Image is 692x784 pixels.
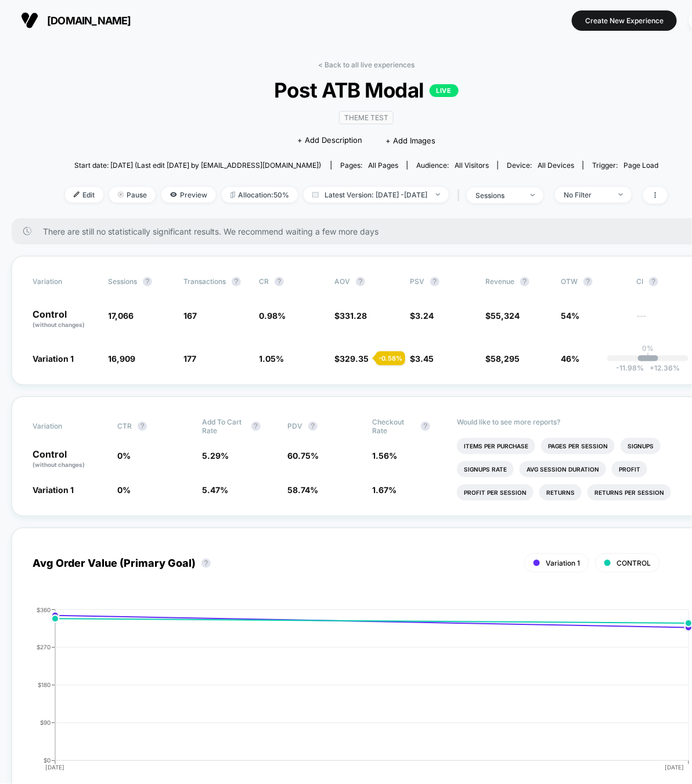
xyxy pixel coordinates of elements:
[109,187,156,203] span: Pause
[491,311,520,321] span: 55,324
[564,190,610,199] div: No Filter
[108,277,137,286] span: Sessions
[339,111,394,124] span: Theme Test
[17,11,135,30] button: [DOMAIN_NAME]
[222,187,298,203] span: Allocation: 50%
[649,277,658,286] button: ?
[21,607,689,781] div: AVG_ORDER_VALUE
[572,10,677,31] button: Create New Experience
[617,559,651,567] span: CONTROL
[650,364,655,372] span: +
[410,311,434,321] span: $
[455,187,467,204] span: |
[33,310,96,329] p: Control
[33,354,74,364] span: Variation 1
[561,277,625,286] span: OTW
[561,311,579,321] span: 54%
[538,161,574,170] span: all devices
[251,422,261,431] button: ?
[287,422,302,430] span: PDV
[416,161,489,170] div: Audience:
[287,451,319,461] span: 60.75 %
[592,161,658,170] div: Trigger:
[183,354,196,364] span: 177
[546,559,580,567] span: Variation 1
[334,277,350,286] span: AOV
[583,277,593,286] button: ?
[647,353,649,361] p: |
[436,193,440,196] img: end
[259,277,269,286] span: CR
[201,559,211,568] button: ?
[33,418,96,435] span: Variation
[108,354,135,364] span: 16,909
[203,451,229,461] span: 5.29 %
[108,311,134,321] span: 17,066
[117,485,131,495] span: 0 %
[588,484,671,501] li: Returns Per Session
[430,84,459,97] p: LIVE
[232,277,241,286] button: ?
[44,757,51,764] tspan: $0
[531,194,535,196] img: end
[415,311,434,321] span: 3.24
[457,484,534,501] li: Profit Per Session
[619,193,623,196] img: end
[259,311,286,321] span: 0.98 %
[372,451,397,461] span: 1.56 %
[33,321,85,328] span: (without changes)
[203,418,246,435] span: Add To Cart Rate
[368,161,398,170] span: all pages
[37,643,51,650] tspan: $270
[230,192,235,198] img: rebalance
[143,277,152,286] button: ?
[539,484,582,501] li: Returns
[430,277,439,286] button: ?
[455,161,489,170] span: All Visitors
[385,136,435,145] span: + Add Images
[117,451,131,461] span: 0 %
[308,422,318,431] button: ?
[623,161,658,170] span: Page Load
[642,344,654,353] p: 0%
[485,354,520,364] span: $
[356,277,365,286] button: ?
[665,764,684,771] tspan: [DATE]
[38,681,51,688] tspan: $180
[491,354,520,364] span: 58,295
[340,311,367,321] span: 331.28
[21,12,38,29] img: Visually logo
[33,449,106,469] p: Control
[372,485,397,495] span: 1.67 %
[40,719,51,726] tspan: $90
[33,277,96,286] span: Variation
[485,277,514,286] span: Revenue
[410,354,434,364] span: $
[421,422,430,431] button: ?
[520,461,606,477] li: Avg Session Duration
[74,161,321,170] span: Start date: [DATE] (Last edit [DATE] by [EMAIL_ADDRESS][DOMAIN_NAME])
[475,191,522,200] div: sessions
[541,438,615,454] li: Pages Per Session
[47,15,131,27] span: [DOMAIN_NAME]
[312,192,319,197] img: calendar
[612,461,647,477] li: Profit
[340,354,369,364] span: 329.35
[415,354,434,364] span: 3.45
[65,187,103,203] span: Edit
[520,277,529,286] button: ?
[74,192,80,197] img: edit
[33,485,74,495] span: Variation 1
[275,277,284,286] button: ?
[644,364,680,372] span: 12.36 %
[334,311,367,321] span: $
[203,485,229,495] span: 5.47 %
[318,60,415,69] a: < Back to all live experiences
[617,364,644,372] span: -11.98 %
[372,418,415,435] span: Checkout Rate
[340,161,398,170] div: Pages:
[37,606,51,613] tspan: $360
[457,438,535,454] li: Items Per Purchase
[117,422,132,430] span: CTR
[118,192,124,197] img: end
